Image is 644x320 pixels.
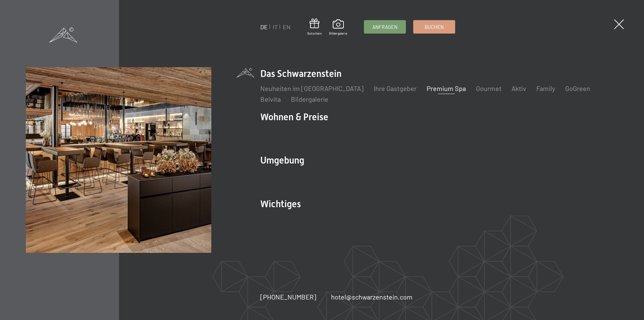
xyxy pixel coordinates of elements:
[260,84,364,92] a: Neuheiten im [GEOGRAPHIC_DATA]
[374,84,417,92] a: Ihre Gastgeber
[307,18,322,36] a: Gutschein
[307,31,322,36] span: Gutschein
[329,31,347,36] span: Bildergalerie
[372,24,397,31] span: Anfragen
[425,24,444,31] span: Buchen
[273,23,278,31] a: IT
[331,292,413,302] a: hotel@schwarzenstein.com
[260,23,268,31] a: DE
[476,84,501,92] a: Gourmet
[536,84,555,92] a: Family
[260,293,316,301] span: [PHONE_NUMBER]
[427,84,466,92] a: Premium Spa
[512,84,526,92] a: Aktiv
[291,95,328,103] a: Bildergalerie
[329,19,347,36] a: Bildergalerie
[260,292,316,302] a: [PHONE_NUMBER]
[414,20,455,33] a: Buchen
[283,23,290,31] a: EN
[364,20,406,33] a: Anfragen
[260,95,281,103] a: Belvita
[565,84,590,92] a: GoGreen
